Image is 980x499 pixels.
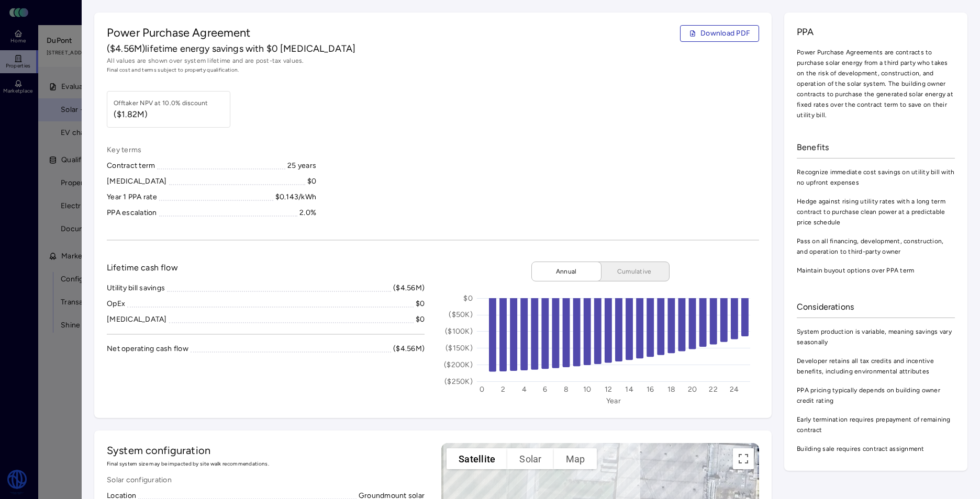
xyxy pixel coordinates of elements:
[797,414,955,435] span: Early termination requires prepayment of remaining contract
[107,66,759,74] span: Final cost and terms subject to property qualification.
[107,298,125,310] div: OpEx
[107,343,188,355] div: Net operating cash flow
[700,28,750,39] span: Download PDF
[625,385,633,394] text: 14
[730,385,739,394] text: 24
[463,294,473,303] text: $0
[107,25,251,42] span: Power Purchase Agreement
[797,356,955,377] span: Developer retains all tax credits and incentive benefits, including environmental attributes
[416,314,425,325] div: $0
[554,448,597,469] button: Show street map
[107,55,759,66] span: All values are shown over system lifetime and are post-tax values.
[307,176,317,187] div: $0
[275,191,317,203] div: $0.143/kWh
[107,191,157,203] div: Year 1 PPA rate
[709,385,718,394] text: 22
[688,385,697,394] text: 20
[501,385,505,394] text: 2
[797,137,955,158] div: Benefits
[797,385,955,406] span: PPA pricing typically depends on building owner credit rating
[393,343,425,355] div: ($4.56M)
[522,385,527,394] text: 4
[444,377,473,386] text: ($250K)
[416,298,425,310] div: $0
[107,314,167,325] div: [MEDICAL_DATA]
[797,47,955,120] span: Power Purchase Agreements are contracts to purchase solar energy from a third party who takes on ...
[583,385,592,394] text: 10
[393,282,425,294] div: ($4.56M)
[107,262,178,274] span: Lifetime cash flow
[605,385,612,394] text: 12
[447,448,507,469] button: Show satellite imagery
[449,310,473,319] text: ($50K)
[299,207,316,219] div: 2.0%
[540,266,593,277] span: Annual
[797,196,955,228] span: Hedge against rising utility rates with a long term contract to purchase clean power at a predict...
[445,327,473,336] text: ($100K)
[797,297,955,318] div: Considerations
[667,385,676,394] text: 18
[107,42,355,55] span: ($4.56M) lifetime energy savings with $0 [MEDICAL_DATA]
[107,443,425,458] h2: System configuration
[797,444,955,454] span: Building sale requires contract assignment
[606,396,621,405] text: Year
[797,236,955,257] span: Pass on all financing, development, construction, and operation to third-party owner
[114,108,208,121] span: ($1.82M)
[647,385,654,394] text: 16
[107,460,425,468] span: Final system size may be impacted by site walk recommendations.
[107,176,167,187] div: [MEDICAL_DATA]
[543,385,547,394] text: 6
[107,282,165,294] div: Utility bill savings
[564,385,569,394] text: 8
[107,207,157,219] div: PPA escalation
[114,98,208,108] div: Offtaker NPV at 10.0% discount
[608,266,661,277] span: Cumulative
[797,25,955,39] span: PPA
[797,265,955,276] span: Maintain buyout options over PPA term
[680,25,759,42] button: Download PDF
[797,167,955,188] span: Recognize immediate cost savings on utility bill with no upfront expenses
[287,160,316,172] div: 25 years
[480,385,484,394] text: 0
[107,474,425,486] span: Solar configuration
[733,448,754,469] button: Toggle fullscreen view
[507,448,553,469] button: Show solar potential
[444,360,473,369] text: ($200K)
[107,144,316,156] span: Key terms
[797,326,955,347] span: System production is variable, meaning savings vary seasonally
[446,344,473,353] text: ($150K)
[107,160,155,172] div: Contract term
